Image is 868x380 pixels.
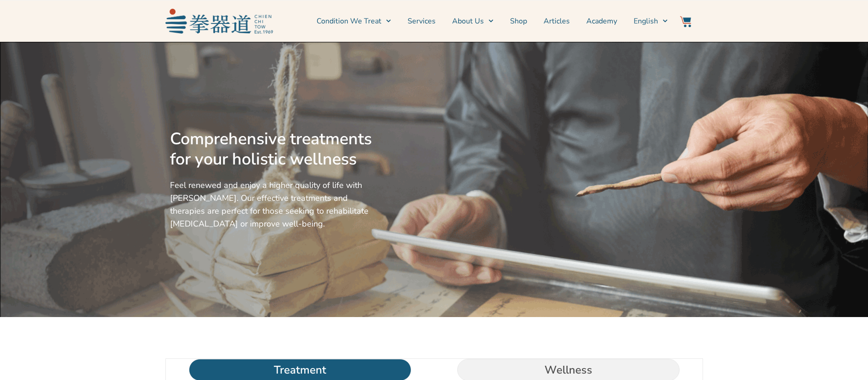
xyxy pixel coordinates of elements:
[680,16,691,27] img: Website Icon-03
[586,10,617,33] a: Academy
[170,129,376,170] h2: Comprehensive treatments for your holistic wellness
[452,10,494,33] a: About Us
[510,10,527,33] a: Shop
[634,16,658,27] span: English
[278,10,668,33] nav: Menu
[544,10,570,33] a: Articles
[408,10,436,33] a: Services
[170,179,376,230] p: Feel renewed and enjoy a higher quality of life with [PERSON_NAME]. Our effective treatments and ...
[634,10,668,33] a: English
[317,10,391,33] a: Condition We Treat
